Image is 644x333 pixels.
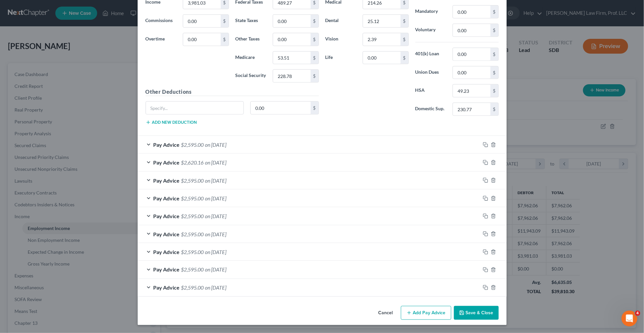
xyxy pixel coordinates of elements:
[412,5,450,18] label: Mandatory
[154,249,180,255] span: Pay Advice
[273,15,310,27] input: 0.00
[453,6,490,18] input: 0.00
[322,33,360,46] label: Vision
[181,231,204,237] span: $2,595.00
[322,51,360,64] label: Life
[401,33,408,46] div: $
[490,48,498,61] div: $
[183,15,220,27] input: 0.00
[232,33,270,46] label: Other Taxes
[311,70,319,82] div: $
[142,14,180,28] label: Commissions
[181,195,204,201] span: $2,595.00
[454,306,499,320] button: Save & Close
[146,120,197,125] button: Add new deduction
[154,285,180,291] span: Pay Advice
[183,33,220,46] input: 0.00
[412,24,450,37] label: Voluntary
[311,15,319,27] div: $
[181,177,204,184] span: $2,595.00
[142,33,180,46] label: Overtime
[205,285,227,291] span: on [DATE]
[490,103,498,115] div: $
[181,267,204,273] span: $2,595.00
[273,52,310,64] input: 0.00
[232,51,270,64] label: Medicare
[146,88,319,96] h5: Other Deductions
[251,102,311,114] input: 0.00
[205,213,227,219] span: on [DATE]
[311,52,319,64] div: $
[205,249,227,255] span: on [DATE]
[635,311,640,316] span: 4
[490,85,498,97] div: $
[363,33,400,46] input: 0.00
[232,69,270,83] label: Social Security
[146,102,244,114] input: Specify...
[181,285,204,291] span: $2,595.00
[154,267,180,273] span: Pay Advice
[232,14,270,28] label: State Taxes
[453,66,490,79] input: 0.00
[181,249,204,255] span: $2,595.00
[205,267,227,273] span: on [DATE]
[490,66,498,79] div: $
[205,141,227,148] span: on [DATE]
[154,177,180,184] span: Pay Advice
[453,103,490,115] input: 0.00
[412,66,450,79] label: Union Dues
[453,85,490,97] input: 0.00
[154,141,180,148] span: Pay Advice
[401,52,408,64] div: $
[412,48,450,61] label: 401(k) Loan
[154,195,180,201] span: Pay Advice
[181,159,204,166] span: $2,620.16
[490,6,498,18] div: $
[205,195,227,201] span: on [DATE]
[311,102,319,114] div: $
[412,84,450,97] label: HSA
[181,141,204,148] span: $2,595.00
[401,306,451,320] button: Add Pay Advice
[453,48,490,61] input: 0.00
[221,15,229,27] div: $
[490,24,498,37] div: $
[373,307,398,320] button: Cancel
[401,15,408,27] div: $
[181,213,204,219] span: $2,595.00
[453,24,490,37] input: 0.00
[221,33,229,46] div: $
[154,231,180,237] span: Pay Advice
[363,15,400,27] input: 0.00
[154,213,180,219] span: Pay Advice
[205,159,227,166] span: on [DATE]
[363,52,400,64] input: 0.00
[205,177,227,184] span: on [DATE]
[205,231,227,237] span: on [DATE]
[622,311,637,326] iframe: Intercom live chat
[322,14,360,28] label: Dental
[412,103,450,116] label: Domestic Sup.
[154,159,180,166] span: Pay Advice
[311,33,319,46] div: $
[273,33,310,46] input: 0.00
[273,70,310,82] input: 0.00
